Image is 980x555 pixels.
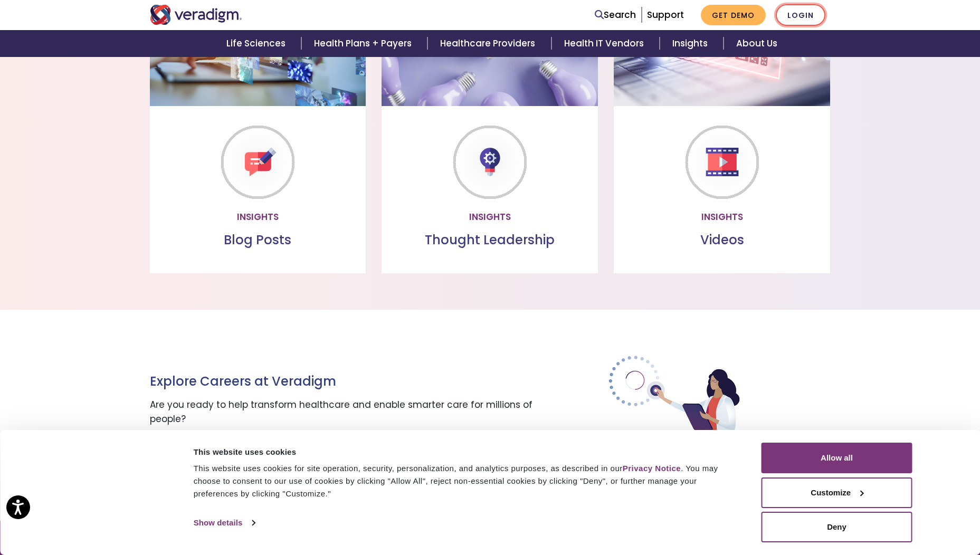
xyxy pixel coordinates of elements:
[390,210,589,224] p: Insights
[762,512,912,542] button: Deny
[194,515,255,531] a: Show details
[158,210,358,224] p: Insights
[701,5,766,25] a: Get Demo
[150,398,540,426] p: Are you ready to help transform healthcare and enable smarter care for millions of people?
[595,8,636,22] a: Search
[390,233,589,248] h3: Thought Leadership
[301,30,427,57] a: Health Plans + Payers
[777,479,967,542] iframe: Drift Chat Widget
[150,374,540,389] h3: Explore Careers at Veradigm
[660,30,724,57] a: Insights
[427,30,551,57] a: Healthcare Providers
[158,233,358,248] h3: Blog Posts
[762,443,912,473] button: Allow all
[194,462,738,500] div: This website uses cookies for site operation, security, personalization, and analytics purposes, ...
[622,210,822,224] p: Insights
[622,233,822,248] h3: Videos
[762,477,912,508] button: Customize
[647,8,684,21] a: Support
[776,4,825,26] a: Login
[724,30,790,57] a: About Us
[551,30,660,57] a: Health IT Vendors
[194,446,738,458] div: This website uses cookies
[214,30,301,57] a: Life Sciences
[623,464,681,473] a: Privacy Notice
[150,5,242,25] img: Veradigm logo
